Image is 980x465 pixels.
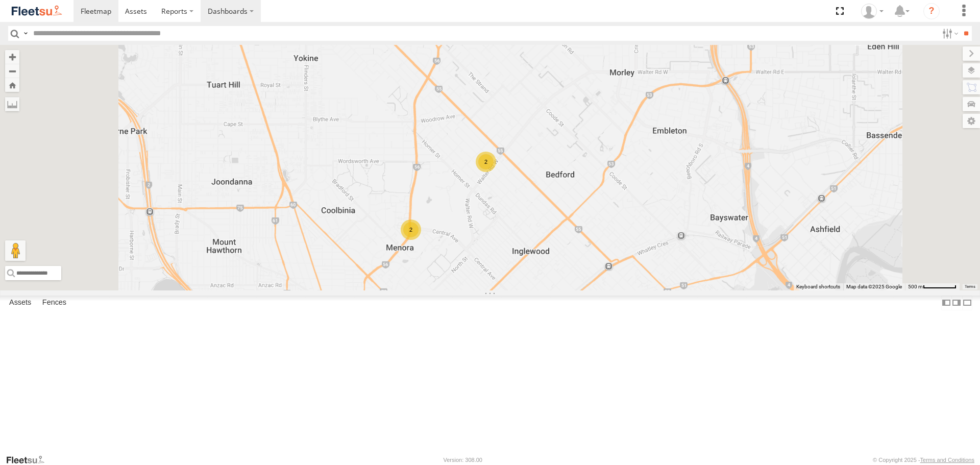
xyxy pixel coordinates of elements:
div: Wayne Betts [857,4,887,19]
a: Terms (opens in new tab) [965,284,975,288]
label: Search Filter Options [938,26,960,41]
button: Keyboard shortcuts [796,283,840,290]
label: Assets [4,296,36,310]
label: Search Query [21,26,30,41]
span: Map data ©2025 Google [846,284,902,289]
label: Dock Summary Table to the Left [941,296,951,310]
label: Dock Summary Table to the Right [951,296,962,310]
div: 2 [401,219,421,240]
div: Version: 308.00 [444,457,482,463]
label: Map Settings [963,114,980,128]
div: 2 [476,152,496,172]
div: © Copyright 2025 - [873,457,974,463]
a: Visit our Website [6,455,53,465]
i: ? [923,3,940,19]
span: 500 m [908,284,923,289]
a: Terms and Conditions [920,457,974,463]
label: Measure [5,97,19,111]
button: Zoom Home [5,78,19,92]
button: Zoom in [5,50,19,64]
button: Drag Pegman onto the map to open Street View [5,240,26,261]
label: Hide Summary Table [962,296,972,310]
img: fleetsu-logo-horizontal.svg [10,4,63,18]
button: Zoom out [5,64,19,78]
label: Fences [37,296,71,310]
button: Map Scale: 500 m per 62 pixels [905,283,960,290]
